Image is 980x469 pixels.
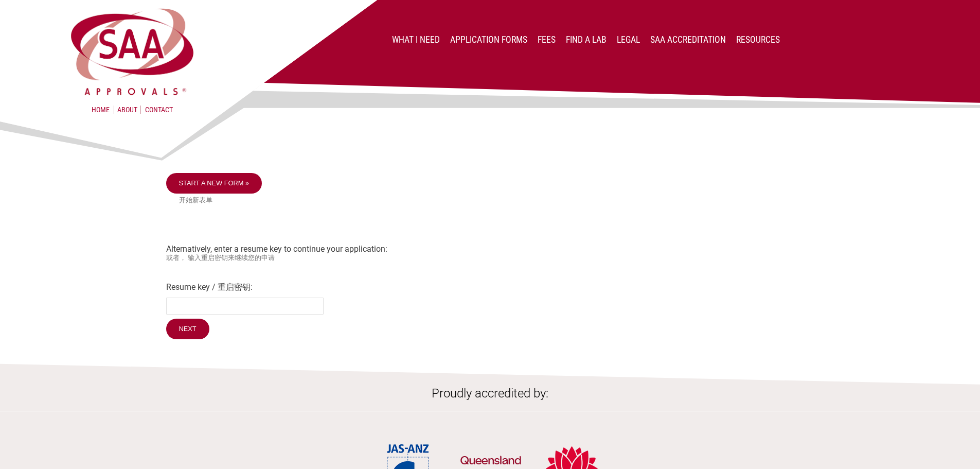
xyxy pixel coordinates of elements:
[166,173,262,194] a: Start a new form »
[392,34,440,45] a: What I Need
[617,34,640,45] a: Legal
[450,34,527,45] a: Application Forms
[68,6,196,97] img: SAA Approvals
[650,34,726,45] a: SAA Accreditation
[166,173,814,342] div: Alternatively, enter a resume key to continue your application:
[538,34,556,45] a: Fees
[166,254,814,263] small: 或者， 输入重启密钥来继续您的申请
[566,34,607,45] a: Find a lab
[736,34,780,45] a: Resources
[114,106,141,114] a: About
[166,282,814,293] label: Resume key / 重启密钥:
[145,106,173,114] a: Contact
[179,196,814,205] small: 开始新表单
[166,319,209,339] input: Next
[92,106,110,114] a: Home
